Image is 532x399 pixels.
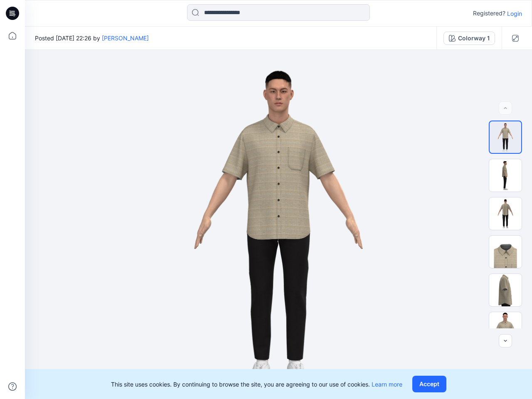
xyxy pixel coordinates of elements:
img: 134110_1 [489,274,522,306]
p: Registered? [473,8,505,18]
img: 134110_Custom_View_2 [489,159,522,192]
div: Colorway 1 [458,34,490,43]
p: This site uses cookies. By continuing to browse the site, you are agreeing to our use of cookies. [111,380,402,389]
img: 134110_Custom_View_1 [490,121,521,153]
button: Colorway 1 [443,32,495,45]
img: eyJhbGciOiJIUzI1NiIsImtpZCI6IjAiLCJzbHQiOiJzZXMiLCJ0eXAiOiJKV1QifQ.eyJkYXRhIjp7InR5cGUiOiJzdG9yYW... [155,50,402,399]
a: Learn more [372,381,402,388]
p: Login [507,9,522,18]
span: Posted [DATE] 22:26 by [35,34,149,42]
a: [PERSON_NAME] [102,34,149,42]
img: 134110_Custom_View_1 - Copy [489,312,522,345]
button: Accept [412,376,446,392]
img: 134110_Custom_View_3 [489,197,522,230]
img: 134110 [489,236,522,268]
